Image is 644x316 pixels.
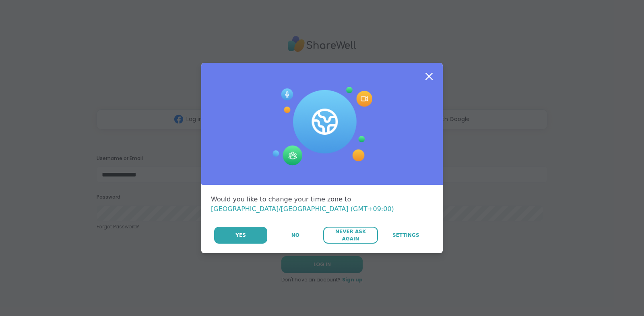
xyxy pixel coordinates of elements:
[379,227,433,244] a: Settings
[235,232,246,239] span: Yes
[211,205,394,213] span: [GEOGRAPHIC_DATA]/[GEOGRAPHIC_DATA] (GMT+09:00)
[272,87,372,166] img: Session Experience
[392,232,419,239] span: Settings
[323,227,378,244] button: Never Ask Again
[211,195,433,214] div: Would you like to change your time zone to
[291,232,299,239] span: No
[214,227,267,244] button: Yes
[327,228,374,242] span: Never Ask Again
[268,227,322,244] button: No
